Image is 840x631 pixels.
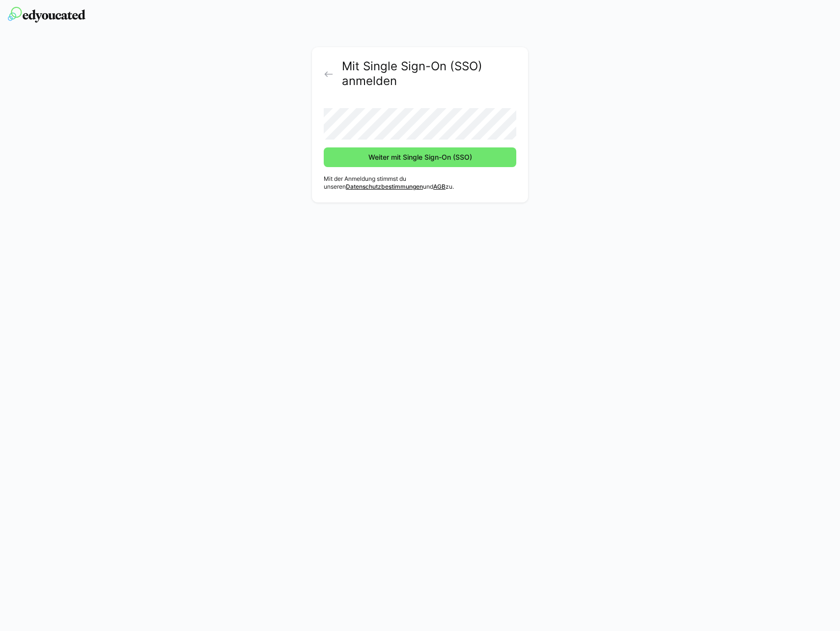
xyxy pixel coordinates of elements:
img: edyoucated [8,7,85,23]
button: Weiter mit Single Sign-On (SSO) [324,147,516,167]
a: Datenschutzbestimmungen [346,183,423,190]
a: AGB [433,183,446,190]
p: Mit der Anmeldung stimmst du unseren und zu. [324,175,516,191]
h2: Mit Single Sign-On (SSO) anmelden [342,59,516,88]
span: Weiter mit Single Sign-On (SSO) [367,152,474,162]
